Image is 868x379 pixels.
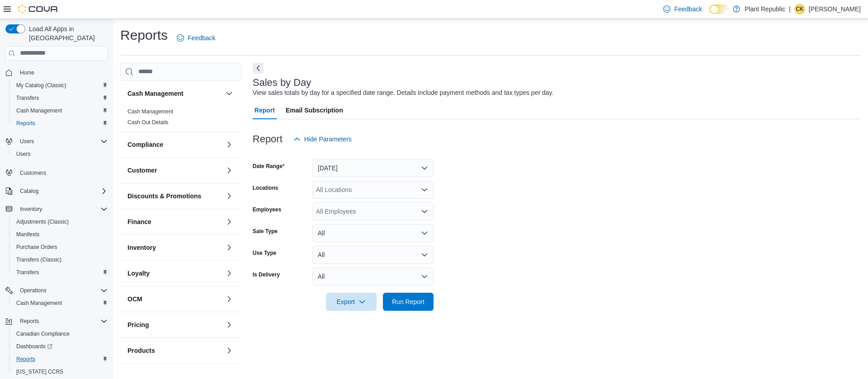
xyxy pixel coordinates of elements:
[127,89,184,98] h3: Cash Management
[127,140,163,149] h3: Compliance
[392,297,425,306] span: Run Report
[16,186,108,197] span: Catalog
[16,186,42,197] button: Catalog
[13,216,72,227] a: Adjustments (Classic)
[173,29,219,47] a: Feedback
[16,316,108,327] span: Reports
[13,216,108,227] span: Adjustments (Classic)
[16,330,70,337] span: Canadian Compliance
[16,299,62,307] span: Cash Management
[9,228,111,241] button: Manifests
[9,253,111,266] button: Transfers (Classic)
[20,287,47,294] span: Operations
[20,187,38,195] span: Catalog
[253,249,276,257] label: Use Type
[188,33,215,42] span: Feedback
[127,243,222,252] button: Inventory
[127,119,169,126] a: Cash Out Details
[16,167,108,178] span: Customers
[421,208,428,215] button: Open list of options
[127,320,222,329] button: Pricing
[127,295,222,304] button: OCM
[13,105,108,116] span: Cash Management
[224,242,235,253] button: Inventory
[809,4,861,14] p: [PERSON_NAME]
[2,315,111,328] button: Reports
[16,136,38,147] button: Users
[16,120,35,127] span: Reports
[253,63,264,74] button: Next
[2,203,111,215] button: Inventory
[224,165,235,176] button: Customer
[16,82,66,89] span: My Catalog (Classic)
[13,328,73,339] a: Canadian Compliance
[127,166,222,175] button: Customer
[9,92,111,104] button: Transfers
[127,269,222,278] button: Loyalty
[20,169,46,177] span: Customers
[13,354,108,365] span: Reports
[224,319,235,330] button: Pricing
[224,216,235,227] button: Finance
[13,366,67,377] a: [US_STATE] CCRS
[796,4,804,14] span: CK
[13,354,39,365] a: Reports
[127,269,150,278] h3: Loyalty
[127,243,156,252] h3: Inventory
[13,366,108,377] span: Washington CCRS
[253,184,278,192] label: Locations
[255,101,275,119] span: Report
[16,94,39,102] span: Transfers
[224,139,235,150] button: Compliance
[13,242,61,253] a: Purchase Orders
[13,254,65,265] a: Transfers (Classic)
[253,206,281,213] label: Employees
[127,108,173,115] a: Cash Management
[16,150,30,158] span: Users
[20,69,34,76] span: Home
[13,229,108,240] span: Manifests
[13,149,108,159] span: Users
[13,80,108,91] span: My Catalog (Classic)
[13,254,108,265] span: Transfers (Classic)
[16,204,108,215] span: Inventory
[13,149,34,159] a: Users
[253,228,278,235] label: Sale Type
[383,293,434,311] button: Run Report
[2,135,111,148] button: Users
[224,294,235,304] button: OCM
[127,217,151,226] h3: Finance
[2,166,111,179] button: Customers
[312,267,434,285] button: All
[18,5,59,14] img: Cova
[13,328,108,339] span: Canadian Compliance
[13,105,66,116] a: Cash Management
[253,88,554,98] div: View sales totals by day for a specified date range. Details include payment methods and tax type...
[9,241,111,253] button: Purchase Orders
[9,266,111,279] button: Transfers
[253,271,280,278] label: Is Delivery
[16,168,50,178] a: Customers
[13,118,108,129] span: Reports
[331,293,371,311] span: Export
[421,186,428,193] button: Open list of options
[674,5,702,14] span: Feedback
[127,320,149,329] h3: Pricing
[16,356,35,363] span: Reports
[16,343,52,350] span: Dashboards
[127,346,155,355] h3: Products
[9,104,111,117] button: Cash Management
[127,346,222,355] button: Products
[224,191,235,201] button: Discounts & Promotions
[224,88,235,99] button: Cash Management
[9,340,111,353] a: Dashboards
[20,206,42,213] span: Inventory
[16,204,46,215] button: Inventory
[13,93,42,103] a: Transfers
[13,80,70,91] a: My Catalog (Classic)
[2,185,111,197] button: Catalog
[13,267,108,278] span: Transfers
[326,293,377,311] button: Export
[9,328,111,340] button: Canadian Compliance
